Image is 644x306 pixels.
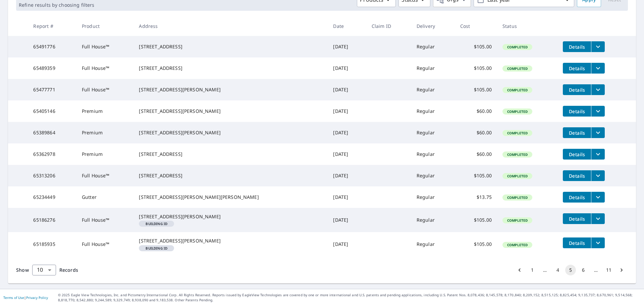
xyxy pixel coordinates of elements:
span: Details [567,130,587,136]
span: Completed [503,45,532,49]
span: Completed [503,243,532,247]
div: [STREET_ADDRESS] [139,151,322,158]
button: filesDropdownBtn-65185935 [591,237,605,248]
button: detailsBtn-65491776 [563,41,591,52]
span: Details [567,194,587,201]
button: Go to previous page [514,265,525,275]
button: filesDropdownBtn-65477771 [591,84,605,95]
td: [DATE] [328,122,366,143]
div: Show 10 records [32,265,56,275]
td: 65362978 [28,143,76,165]
th: Date [328,16,366,36]
td: Full House™ [76,232,133,256]
td: [DATE] [328,143,366,165]
a: Terms of Use [3,295,24,300]
button: detailsBtn-65362978 [563,149,591,160]
span: Details [567,216,587,222]
button: Go to page 6 [578,265,589,275]
td: 65477771 [28,79,76,100]
div: [STREET_ADDRESS] [139,43,322,50]
th: Claim ID [366,16,411,36]
div: … [591,267,601,273]
td: $60.00 [455,100,497,122]
p: © 2025 Eagle View Technologies, Inc. and Pictometry International Corp. All Rights Reserved. Repo... [58,293,641,303]
button: detailsBtn-65477771 [563,84,591,95]
td: $105.00 [455,36,497,57]
td: 65185935 [28,232,76,256]
div: [STREET_ADDRESS][PERSON_NAME] [139,108,322,115]
td: Full House™ [76,79,133,100]
span: Show [16,267,29,273]
td: Regular [411,186,455,208]
span: Details [567,65,587,72]
span: Details [567,44,587,50]
td: Full House™ [76,57,133,79]
button: detailsBtn-65234449 [563,192,591,203]
button: filesDropdownBtn-65389864 [591,127,605,138]
td: [DATE] [328,232,366,256]
td: Regular [411,100,455,122]
th: Product [76,16,133,36]
button: detailsBtn-65313206 [563,170,591,181]
div: 10 [32,261,56,279]
td: [DATE] [328,186,366,208]
td: [DATE] [328,165,366,186]
button: filesDropdownBtn-65491776 [591,41,605,52]
td: Regular [411,57,455,79]
td: $105.00 [455,165,497,186]
td: $105.00 [455,79,497,100]
p: | [3,296,48,300]
span: Completed [503,131,532,135]
td: $105.00 [455,57,497,79]
td: [DATE] [328,79,366,100]
button: filesDropdownBtn-65362978 [591,149,605,160]
td: 65389864 [28,122,76,143]
td: 65405146 [28,100,76,122]
button: Go to page 4 [552,265,563,275]
span: Completed [503,109,532,114]
span: Details [567,173,587,179]
button: Go to next page [616,265,627,275]
button: filesDropdownBtn-65313206 [591,170,605,181]
div: … [540,267,550,273]
td: 65186276 [28,208,76,232]
span: Completed [503,66,532,71]
td: Gutter [76,186,133,208]
button: detailsBtn-65186276 [563,213,591,224]
span: Details [567,108,587,115]
em: Building ID [146,247,167,250]
div: [STREET_ADDRESS][PERSON_NAME] [139,129,322,136]
td: Premium [76,100,133,122]
div: [STREET_ADDRESS] [139,172,322,179]
td: $105.00 [455,232,497,256]
button: detailsBtn-65389864 [563,127,591,138]
div: [STREET_ADDRESS][PERSON_NAME] [139,237,322,244]
td: [DATE] [328,208,366,232]
td: $13.75 [455,186,497,208]
td: Regular [411,208,455,232]
button: page 5 [565,265,576,275]
p: Refine results by choosing filters [19,2,94,8]
span: Details [567,240,587,246]
td: Regular [411,36,455,57]
th: Report # [28,16,76,36]
td: [DATE] [328,100,366,122]
button: filesDropdownBtn-65489359 [591,63,605,74]
td: $60.00 [455,122,497,143]
span: Details [567,151,587,158]
button: filesDropdownBtn-65186276 [591,213,605,224]
th: Delivery [411,16,455,36]
div: [STREET_ADDRESS][PERSON_NAME] [139,86,322,93]
span: Completed [503,152,532,157]
td: Regular [411,232,455,256]
td: Regular [411,122,455,143]
span: Completed [503,88,532,92]
span: Details [567,87,587,93]
td: $105.00 [455,208,497,232]
td: Regular [411,143,455,165]
button: filesDropdownBtn-65234449 [591,192,605,203]
span: Records [59,267,78,273]
td: [DATE] [328,57,366,79]
td: 65313206 [28,165,76,186]
span: Completed [503,218,532,223]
